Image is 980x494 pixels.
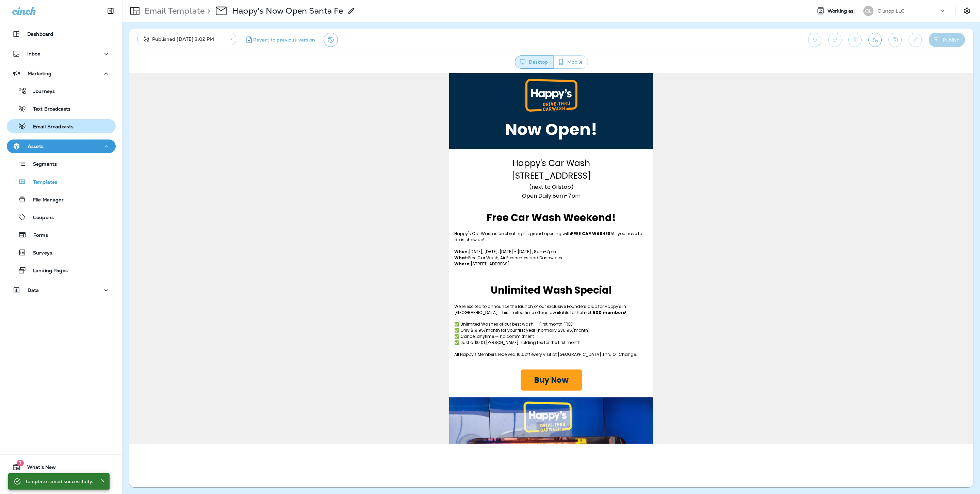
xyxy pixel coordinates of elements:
[7,157,116,171] button: Segments
[442,158,483,163] strong: FREE CAR WASHES!
[27,31,53,37] p: Dashboard
[7,101,116,116] button: Text Broadcasts
[325,176,340,181] strong: When:
[28,71,51,76] p: Marketing
[7,119,116,133] button: Email Broadcasts
[99,477,107,485] button: Close
[828,8,856,14] span: Working as:
[7,477,116,490] button: Support
[961,5,973,17] button: Settings
[553,55,588,69] button: Mobile
[325,254,460,260] span: ✅ Only $19.95/month for your first year (normally $36.95/month)
[453,236,496,242] strong: first 500 members
[7,245,116,260] button: Surveys
[878,8,905,14] p: Oilstop LLC
[7,460,116,474] button: 7What's New
[325,176,427,181] span: [DATE], [DATE], [DATE] - [DATE] , 8am-7pm
[28,144,44,149] p: Assets
[325,266,451,272] span: ✅ Just a $0.01 [PERSON_NAME] holding fee for the first month
[7,283,116,297] button: Data
[28,287,39,293] p: Data
[400,110,444,118] span: (next to Oilstop)
[26,197,64,203] p: File Manager
[382,97,462,109] span: [STREET_ADDRESS]
[26,268,68,274] p: Landing Pages
[325,248,444,254] span: ✅ Unlimited Washes of our best wash — First month FREE!
[325,182,433,187] span: Free Car Wash, Air Fresheners and Dashwipes
[320,324,524,482] img: Lucas-Tunnel.png
[242,33,318,47] button: Revert to previous version
[376,45,468,68] span: Now Open!
[7,139,116,153] button: Assets
[7,192,116,207] button: File Manager
[361,210,483,224] span: Unlimited Wash Special
[7,263,116,277] button: Landing Pages
[101,4,120,18] button: Collapse Sidebar
[27,232,48,239] p: Forms
[863,6,873,16] div: OL
[26,161,57,168] p: Segments
[325,188,341,194] strong: Where:
[405,301,439,312] span: Buy Now
[7,67,116,80] button: Marketing
[393,119,451,127] span: Open Daily 8am-7pm
[26,179,57,186] p: Templates
[253,37,315,43] span: Revert to previous version
[391,296,453,317] a: Buy Now
[325,260,405,266] span: ✅ Cancel anytime — no commitment
[325,230,497,242] span: We’re excited to announce the launch of our exclusive Founders Club for Happy's in [GEOGRAPHIC_DA...
[7,84,116,98] button: Journeys
[325,182,339,187] strong: What:
[515,55,554,69] button: Desktop
[26,250,52,257] p: Surveys
[27,51,40,56] p: Inbox
[325,278,508,284] span: All Happy's Members received 10% off every visit at [GEOGRAPHIC_DATA] Thru Oil Change.
[324,33,338,47] button: View Changelog
[383,84,461,96] span: Happy's Car Wash
[7,175,116,189] button: Templates
[7,210,116,224] button: Coupons
[7,27,116,41] button: Dashboard
[142,6,205,16] p: Email Template
[325,158,513,169] span: Happy's Car Wash is celebrating it's grand opening with All you have to do is show up!
[26,106,70,113] p: Text Broadcasts
[205,6,210,16] p: >
[26,215,54,221] p: Coupons
[325,188,380,194] span: [STREET_ADDRESS]
[868,33,882,47] button: Send test email
[7,228,116,242] button: Forms
[17,460,24,466] span: 7
[357,137,487,151] strong: Free Car Wash Weekend!
[232,6,343,16] p: Happy's Now Open Santa Fe
[27,88,55,95] p: Journeys
[20,464,56,473] span: What's New
[25,475,93,488] div: Template saved successfully.
[142,36,225,43] div: Published [DATE] 3:02 PM
[26,124,73,130] p: Email Broadcasts
[7,47,116,61] button: Inbox
[396,6,448,38] img: main-logo-light-rgb.png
